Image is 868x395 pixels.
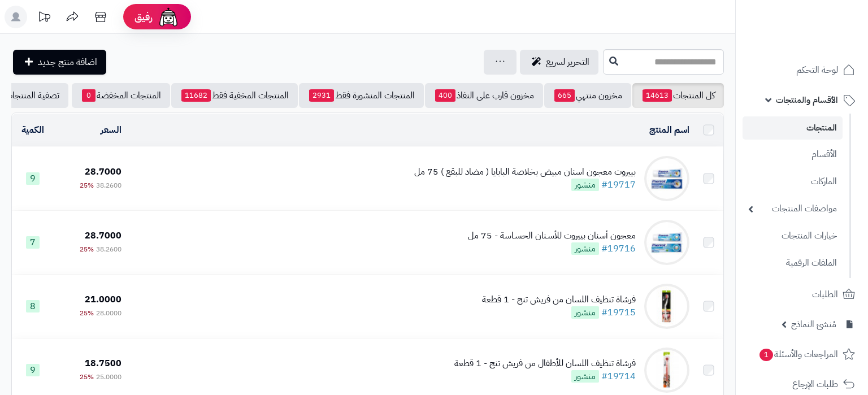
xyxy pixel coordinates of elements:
[80,372,94,382] span: 25%
[520,50,598,75] a: التحرير لسريع
[101,123,121,137] a: السعر
[796,62,838,78] span: لوحة التحكم
[792,376,838,392] span: طلبات الإرجاع
[21,123,44,137] a: الكمية
[468,229,636,242] div: معجون أسنان بييروت للأسـنان الحسـاسة - 75 مل
[38,55,97,69] span: اضافة منتج جديد
[13,50,106,75] a: اضافة منتج جديد
[72,83,170,108] a: المنتجات المخفضة0
[157,6,180,28] img: ai-face.png
[85,293,121,306] span: 21.0000
[743,224,843,248] a: خيارات المنتجات
[80,244,94,254] span: 25%
[644,156,689,201] img: بييروت معجون اسنان مبيض بخلاصة البابايا ( مضاد للبقع ) 75 مل
[743,281,861,308] a: الطلبات
[649,123,689,137] a: اسم المنتج
[309,89,334,102] span: 2931
[26,300,40,312] span: 8
[96,180,121,190] span: 38.2600
[85,229,121,242] span: 28.7000
[96,244,121,254] span: 38.2600
[26,236,40,249] span: 7
[632,83,724,108] a: كل المنتجات14613
[644,348,689,393] img: فرشاة تنظيف اللسان للأطفال من فريش تنج - 1 قطعة
[601,370,636,383] a: #19714
[435,89,455,102] span: 400
[571,370,599,383] span: منشور
[82,89,96,102] span: 0
[96,308,121,318] span: 28.0000
[414,166,636,179] div: بييروت معجون اسنان مبيض بخلاصة البابايا ( مضاد للبقع ) 75 مل
[743,142,843,167] a: الأقسام
[601,306,636,319] a: #19715
[171,83,298,108] a: المنتجات المخفية فقط11682
[30,6,58,31] a: تحديثات المنصة
[791,31,857,54] img: logo-2.png
[26,364,40,376] span: 9
[759,349,773,361] span: 1
[80,308,94,318] span: 25%
[85,165,121,179] span: 28.7000
[544,83,631,108] a: مخزون منتهي665
[758,346,838,362] span: المراجعات والأسئلة
[181,89,211,102] span: 11682
[96,372,121,382] span: 25.0000
[571,242,599,255] span: منشور
[743,197,843,221] a: مواصفات المنتجات
[743,57,861,84] a: لوحة التحكم
[743,116,843,140] a: المنتجات
[85,357,121,370] span: 18.7500
[776,92,838,108] span: الأقسام والمنتجات
[482,293,636,306] div: فرشاة تنظيف اللسان من فريش تنج - 1 قطعة
[812,287,838,302] span: الطلبات
[644,284,689,329] img: فرشاة تنظيف اللسان من فريش تنج - 1 قطعة
[5,89,59,102] span: تصفية المنتجات
[134,10,153,24] span: رفيق
[601,242,636,255] a: #19716
[644,220,689,265] img: معجون أسنان بييروت للأسـنان الحسـاسة - 75 مل
[26,172,40,185] span: 9
[299,83,424,108] a: المنتجات المنشورة فقط2931
[571,306,599,319] span: منشور
[571,179,599,191] span: منشور
[425,83,543,108] a: مخزون قارب على النفاذ400
[454,357,636,370] div: فرشاة تنظيف اللسان للأطفال من فريش تنج - 1 قطعة
[546,55,589,69] span: التحرير لسريع
[743,341,861,368] a: المراجعات والأسئلة1
[743,170,843,194] a: الماركات
[791,316,836,332] span: مُنشئ النماذج
[601,178,636,192] a: #19717
[743,251,843,275] a: الملفات الرقمية
[643,89,672,102] span: 14613
[554,89,575,102] span: 665
[80,180,94,190] span: 25%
